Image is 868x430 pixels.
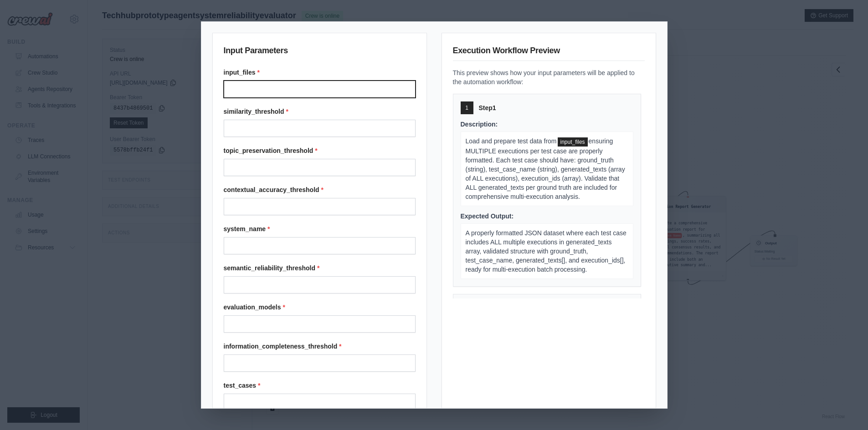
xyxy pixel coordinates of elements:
label: test_cases [224,381,416,390]
label: information_completeness_threshold [224,342,416,351]
label: system_name [224,224,416,233]
label: contextual_accuracy_threshold [224,185,416,194]
span: ensuring MULTIPLE executions per test case are properly formatted. Each test case should have: gr... [466,137,625,200]
iframe: Chat Widget [822,386,868,430]
label: semantic_reliability_threshold [224,263,416,273]
span: Load and prepare test data from [466,137,557,145]
div: Widget de chat [822,386,868,430]
h3: Input Parameters [224,44,416,61]
span: 1 [465,104,468,111]
label: topic_preservation_threshold [224,146,416,155]
label: input_files [224,68,416,77]
span: Step 1 [479,103,496,112]
span: input_files [558,137,588,147]
span: Description: [461,121,498,128]
p: This preview shows how your input parameters will be applied to the automation workflow: [453,68,645,86]
label: evaluation_models [224,303,416,312]
label: similarity_threshold [224,107,416,116]
h3: Execution Workflow Preview [453,44,645,61]
span: A properly formatted JSON dataset where each test case includes ALL multiple executions in genera... [466,229,627,273]
span: Expected Output: [461,212,514,220]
